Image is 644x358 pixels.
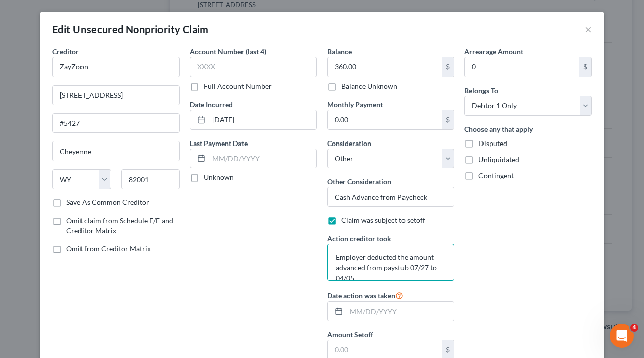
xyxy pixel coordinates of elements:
label: Save As Common Creditor [66,197,149,207]
label: Amount Setoff [327,329,373,340]
span: Creditor [52,47,79,56]
span: Unliquidated [478,155,519,164]
input: 0.00 [328,57,442,77]
label: Arrearage Amount [464,46,523,57]
label: Account Number (last 4) [190,46,266,57]
input: Enter city... [53,141,179,161]
input: Specify... [328,187,454,206]
label: Date action was taken [327,289,404,301]
label: Date Incurred [190,99,233,110]
span: Belongs To [464,86,498,95]
div: Edit Unsecured Nonpriority Claim [52,22,209,36]
input: MM/DD/YYYY [346,302,454,321]
div: $ [442,57,454,77]
input: Enter address... [53,86,179,105]
label: Action creditor took [327,233,391,244]
button: × [585,23,592,35]
span: Contingent [478,171,514,180]
div: $ [442,110,454,129]
span: Omit from Creditor Matrix [66,244,151,253]
label: Consideration [327,138,371,149]
iframe: Intercom live chat [610,324,634,348]
input: XXXX [190,57,317,77]
label: Choose any that apply [464,124,533,134]
input: 0.00 [328,110,442,129]
label: Last Payment Date [190,138,248,149]
span: Claim was subject to setoff [341,216,425,224]
label: Balance [327,46,352,57]
span: Omit claim from Schedule E/F and Creditor Matrix [66,216,173,235]
input: MM/DD/YYYY [209,149,316,168]
label: Monthly Payment [327,99,383,110]
input: Search creditor by name... [52,57,180,77]
div: $ [579,57,591,77]
span: 4 [630,324,638,332]
label: Balance Unknown [341,81,397,91]
input: MM/DD/YYYY [209,110,316,129]
label: Other Consideration [327,176,391,187]
input: 0.00 [465,57,579,77]
input: Enter zip... [121,169,180,189]
span: Disputed [478,139,507,148]
label: Unknown [204,172,234,182]
label: Full Account Number [204,81,272,91]
input: Apt, Suite, etc... [53,114,179,133]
